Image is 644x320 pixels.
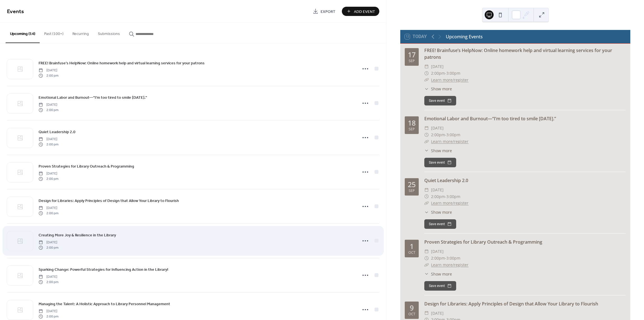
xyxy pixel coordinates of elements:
a: Emotional Labor and Burnout—“I’m too tired to smile [DATE].” [39,94,147,101]
span: [DATE] [431,187,444,193]
span: 2:00 pm [39,279,58,284]
button: ​Show more [424,271,452,277]
span: Proven Strategies for Library Outreach & Programming [39,164,134,170]
button: Save event [424,158,456,167]
span: 2:00 pm [39,211,58,216]
div: Sep [409,128,415,131]
span: 3:00pm [446,131,460,138]
a: Export [309,7,340,16]
span: 2:00pm [431,131,445,138]
div: ​ [424,86,429,92]
a: Managing the Talent: A Holistic Approach to Library Personnel Management [39,301,170,307]
button: Save event [424,281,456,291]
span: 2:00pm [431,255,445,262]
span: [DATE] [39,171,58,176]
span: [DATE] [431,63,444,70]
div: ​ [424,271,429,277]
div: ​ [424,209,429,215]
div: ​ [424,77,429,83]
span: Emotional Labor and Burnout—“I’m too tired to smile [DATE].” [39,95,147,101]
div: Oct [408,251,415,255]
span: 3:00pm [446,255,460,262]
button: Upcoming (14) [6,23,40,43]
button: ​Show more [424,86,452,92]
button: Save event [424,96,456,105]
button: Past (100+) [40,23,68,43]
span: Show more [431,209,452,215]
div: ​ [424,200,429,206]
span: Design for Libraries: Apply Principles of Design that Allow Your Library to Flourish [39,198,179,204]
span: 2:00 pm [39,73,58,78]
span: Export [321,9,335,15]
a: FREE! Brainfuse’s HelpNow: Online homework help and virtual learning services for your patrons [39,60,205,66]
button: Save event [424,219,456,229]
div: ​ [424,255,429,262]
a: Design for Libraries: Apply Principles of Design that Allow Your Library to Flourish [424,301,598,307]
span: [DATE] [39,274,58,279]
span: 2:00 pm [39,314,58,319]
span: Creating More Joy & Resilience in the Library [39,232,116,238]
span: 2:00 pm [39,176,58,181]
a: Learn more/register [431,139,468,144]
span: 3:00pm [446,193,460,200]
span: - [445,193,446,200]
span: [DATE] [39,206,58,211]
a: Emotional Labor and Burnout—“I’m too tired to smile [DATE].” [424,116,556,122]
span: 3:00pm [446,70,460,77]
span: 2:00pm [431,193,445,200]
span: [DATE] [431,125,444,131]
a: Learn more/register [431,200,468,206]
span: [DATE] [431,248,444,255]
a: Design for Libraries: Apply Principles of Design that Allow Your Library to Flourish [39,197,179,204]
a: Proven Strategies for Library Outreach & Programming [39,163,134,170]
span: Events [7,6,24,17]
div: ​ [424,70,429,77]
span: - [445,70,446,77]
div: 9 [410,304,414,311]
div: 18 [408,119,416,126]
span: [DATE] [39,68,58,73]
div: ​ [424,193,429,200]
button: Recurring [68,23,93,43]
div: ​ [424,310,429,317]
span: Show more [431,148,452,154]
span: - [445,255,446,262]
div: ​ [424,125,429,131]
div: ​ [424,248,429,255]
div: ​ [424,63,429,70]
div: 25 [408,181,416,188]
div: Sep [409,189,415,193]
div: 1 [410,243,414,250]
div: ​ [424,148,429,154]
div: Oct [408,312,415,316]
span: [DATE] [39,102,58,107]
span: FREE! Brainfuse’s HelpNow: Online homework help and virtual learning services for your patrons [39,60,205,66]
span: Managing the Talent: A Holistic Approach to Library Personnel Management [39,301,170,307]
span: 2:00 pm [39,107,58,112]
span: [DATE] [39,240,58,245]
a: Creating More Joy & Resilience in the Library [39,232,116,238]
div: 17 [408,51,416,58]
button: Submissions [93,23,124,43]
div: ​ [424,131,429,138]
button: ​Show more [424,209,452,215]
a: Learn more/register [431,262,468,267]
span: Show more [431,86,452,92]
span: Add Event [354,9,375,15]
span: Quiet Leadership 2.0 [39,129,75,135]
span: [DATE] [431,310,444,317]
div: Sep [409,59,415,63]
div: ​ [424,262,429,268]
div: ​ [424,138,429,145]
a: FREE! Brainfuse’s HelpNow: Online homework help and virtual learning services for your patrons [424,47,612,60]
span: Show more [431,271,452,277]
button: Add Event [342,7,379,16]
span: 2:00 pm [39,245,58,250]
span: 2:00 pm [39,142,58,147]
span: 2:00pm [431,70,445,77]
span: [DATE] [39,309,58,314]
span: Sparking Change: Powerful Strategies for Influencing Action in the Library! [39,267,168,273]
a: Sparking Change: Powerful Strategies for Influencing Action in the Library! [39,266,168,273]
a: Quiet Leadership 2.0 [39,129,75,135]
